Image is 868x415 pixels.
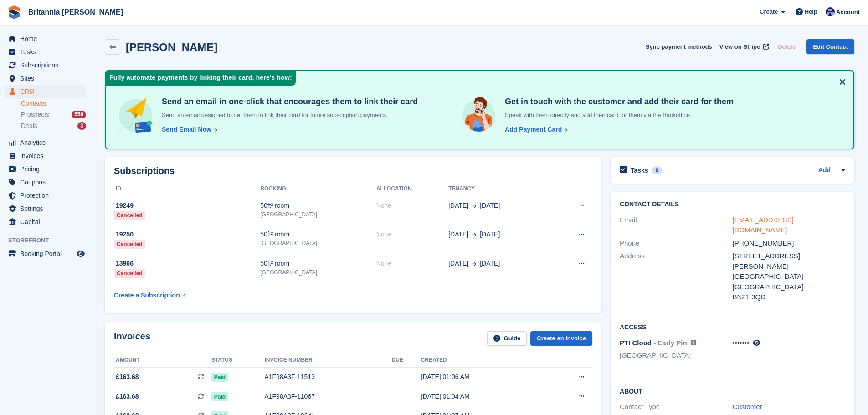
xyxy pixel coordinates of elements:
[20,46,75,58] span: Tasks
[260,268,376,277] div: [GEOGRAPHIC_DATA]
[620,402,732,412] div: Contact Type
[733,251,845,272] div: [STREET_ADDRESS][PERSON_NAME]
[114,259,260,268] div: 13966
[20,163,75,175] span: Pricing
[20,136,75,149] span: Analytics
[106,71,296,86] div: Fully automate payments by linking their card, here's how:
[114,331,150,346] h2: Invoices
[392,353,421,368] th: Due
[480,230,500,239] span: [DATE]
[72,111,86,118] div: 558
[501,111,734,120] p: Speak with them directly and add their card for them via the Backoffice.
[20,202,75,215] span: Settings
[448,182,554,196] th: Tenancy
[260,239,376,247] div: [GEOGRAPHIC_DATA]
[620,251,732,302] div: Address
[126,41,217,53] h2: [PERSON_NAME]
[620,201,845,208] h2: Contact Details
[20,215,75,228] span: Capital
[501,125,569,134] a: Add Payment Card
[75,248,86,259] a: Preview store
[501,97,734,107] h4: Get in touch with the customer and add their card for them
[211,392,228,401] span: Paid
[646,39,712,54] button: Sync payment methods
[260,259,376,268] div: 50ft² room
[114,182,260,196] th: ID
[21,99,86,108] a: Contacts
[5,59,86,72] a: menu
[733,282,845,292] div: [GEOGRAPHIC_DATA]
[260,182,376,196] th: Booking
[21,121,86,131] a: Deals 3
[806,39,854,54] a: Edit Contact
[162,125,211,134] div: Send Email Now
[5,85,86,98] a: menu
[826,7,835,16] img: Becca Clark
[5,247,86,260] a: menu
[733,272,845,282] div: [GEOGRAPHIC_DATA]
[5,32,86,45] a: menu
[25,5,127,20] a: Britannia [PERSON_NAME]
[691,340,696,345] img: icon-info-grey-7440780725fd019a000dd9b08b2336e03edf1995a4989e88bcd33f0948082b44.svg
[733,292,845,302] div: BN21 3QD
[774,39,799,54] button: Delete
[421,353,544,368] th: Created
[114,211,145,220] div: Cancelled
[21,110,86,119] a: Prospects 558
[260,201,376,210] div: 50ft² room
[620,238,732,249] div: Phone
[733,339,750,347] span: •••••••
[77,122,86,130] div: 3
[20,72,75,85] span: Sites
[421,372,544,382] div: [DATE] 01:06 AM
[211,373,228,382] span: Paid
[20,247,75,260] span: Booking Portal
[116,392,139,401] span: £163.68
[836,8,860,17] span: Account
[20,85,75,98] span: CRM
[264,353,391,368] th: Invoice number
[620,215,732,236] div: Email
[5,176,86,189] a: menu
[7,5,21,19] img: stora-icon-8386f47178a22dfd0bd8f6a31ec36ba5ce8667c1dd55bd0f319d3a0aa187defe.svg
[114,201,260,210] div: 19249
[114,287,186,304] a: Create a Subscription
[620,322,845,331] h2: Access
[653,339,687,347] span: - Early Pin
[620,386,845,395] h2: About
[376,259,448,268] div: None
[805,7,817,16] span: Help
[20,59,75,72] span: Subscriptions
[114,269,145,278] div: Cancelled
[8,236,91,245] span: Storefront
[116,372,139,382] span: £163.68
[264,392,391,401] div: A1F98A3F-11067
[733,216,794,234] a: [EMAIL_ADDRESS][DOMAIN_NAME]
[480,259,500,268] span: [DATE]
[117,97,154,134] img: send-email-b5881ef4c8f827a638e46e229e590028c7e36e3a6c99d2365469aff88783de13.svg
[631,166,648,174] h2: Tasks
[5,72,86,85] a: menu
[376,230,448,239] div: None
[376,201,448,210] div: None
[448,259,468,268] span: [DATE]
[260,210,376,219] div: [GEOGRAPHIC_DATA]
[114,230,260,239] div: 19250
[421,392,544,401] div: [DATE] 01:04 AM
[20,149,75,162] span: Invoices
[376,182,448,196] th: Allocation
[114,291,180,300] div: Create a Subscription
[716,39,771,54] a: View on Stripe
[480,201,500,210] span: [DATE]
[620,339,652,347] span: PTI Cloud
[719,42,760,51] span: View on Stripe
[733,403,762,410] a: Customer
[264,372,391,382] div: A1F98A3F-11513
[620,350,732,361] li: [GEOGRAPHIC_DATA]
[448,230,468,239] span: [DATE]
[733,238,845,249] div: [PHONE_NUMBER]
[530,331,592,346] a: Create an Invoice
[5,189,86,202] a: menu
[5,149,86,162] a: menu
[652,166,663,174] div: 0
